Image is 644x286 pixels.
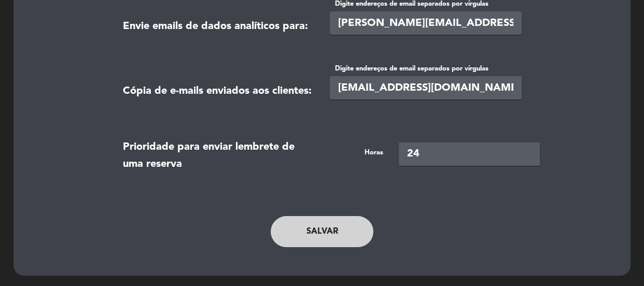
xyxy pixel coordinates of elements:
[123,13,308,35] label: Envie emails de dados analíticos para:
[322,128,391,178] div: Horas
[123,78,312,100] label: Cópia de e-mails enviados aos clientes:
[330,76,522,99] input: contacto@lacocina.com, juan@lacocina.com
[330,11,522,35] input: contacto@lacocina.com, juan@lacocina.com
[271,216,373,247] button: Salvar
[123,134,314,173] label: Prioridade para enviar lembrete de uma reserva
[330,63,521,74] label: Digite endereços de email separados por vírgulas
